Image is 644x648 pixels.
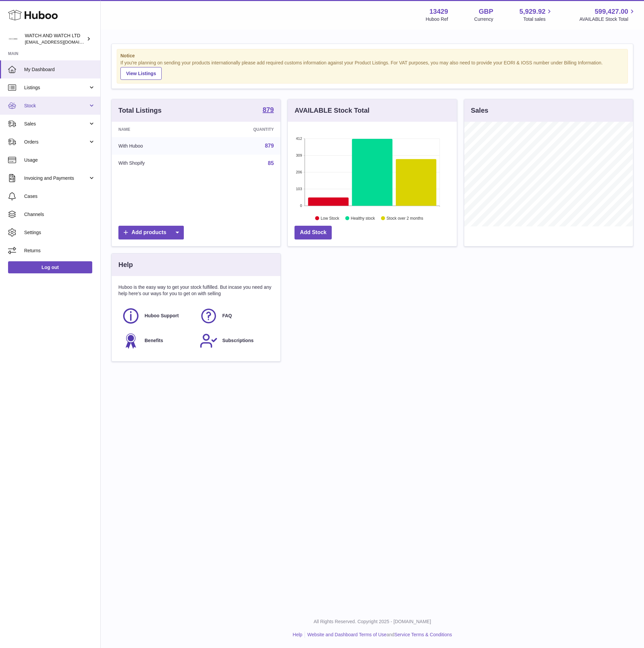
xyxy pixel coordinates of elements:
a: 879 [263,106,274,114]
span: Settings [24,229,95,236]
div: WATCH AND WATCH LTD [25,33,85,45]
span: Stock [24,103,88,109]
p: All Rights Reserved. Copyright 2025 - [DOMAIN_NAME] [106,618,639,625]
a: 599,427.00 AVAILABLE Stock Total [579,7,636,22]
h3: Total Listings [118,106,162,115]
td: With Huboo [112,137,203,155]
div: Huboo Ref [426,16,448,22]
th: Quantity [203,122,280,137]
a: 879 [265,143,274,149]
a: 5,929.92 Total sales [520,7,553,22]
a: FAQ [200,307,271,325]
span: Usage [24,157,95,163]
text: 103 [296,187,302,191]
p: Huboo is the easy way to get your stock fulfilled. But incase you need any help here's our ways f... [118,284,274,297]
a: 85 [268,160,274,166]
span: My Dashboard [24,66,95,73]
text: Low Stock [321,216,339,220]
span: Subscriptions [222,337,254,344]
a: View Listings [120,67,162,80]
strong: 13429 [429,7,448,16]
span: Huboo Support [145,313,179,319]
span: Total sales [523,16,553,22]
th: Name [112,122,203,137]
a: Add Stock [294,226,332,239]
td: With Shopify [112,155,203,172]
span: Sales [24,121,88,127]
span: Channels [24,211,95,218]
a: Help [293,632,303,637]
strong: Notice [120,53,624,59]
div: If you're planning on sending your products internationally please add required customs informati... [120,60,624,80]
span: AVAILABLE Stock Total [579,16,636,22]
li: and [305,632,452,638]
span: 5,929.92 [520,7,546,16]
a: Log out [8,261,92,273]
span: 599,427.00 [595,7,628,16]
text: 206 [296,170,302,174]
a: Huboo Support [122,307,193,325]
text: 309 [296,153,302,157]
span: Invoicing and Payments [24,175,88,181]
span: Returns [24,248,95,254]
h3: Help [118,260,133,269]
text: Stock over 2 months [387,216,423,220]
a: Website and Dashboard Terms of Use [307,632,386,637]
strong: 879 [263,106,274,113]
a: Service Terms & Conditions [394,632,452,637]
div: Currency [474,16,493,22]
span: Benefits [145,337,163,344]
span: Orders [24,139,88,145]
span: Cases [24,193,95,200]
a: Benefits [122,332,193,350]
text: 412 [296,137,302,141]
strong: GBP [479,7,493,16]
text: Healthy stock [351,216,375,220]
h3: Sales [471,106,488,115]
span: FAQ [222,313,232,319]
span: Listings [24,85,88,91]
span: [EMAIL_ADDRESS][DOMAIN_NAME] [25,39,99,45]
a: Subscriptions [200,332,271,350]
a: Add products [118,226,184,239]
text: 0 [300,204,302,208]
img: baris@watchandwatch.co.uk [8,34,18,44]
h3: AVAILABLE Stock Total [294,106,369,115]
